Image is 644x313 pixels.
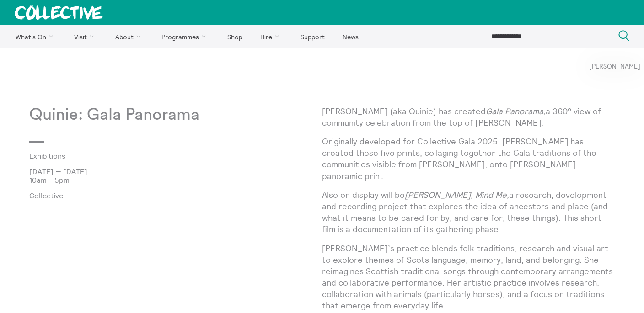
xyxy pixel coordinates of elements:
em: Gala Panorama, [486,106,546,117]
a: News [334,25,366,48]
a: Exhibitions [29,152,307,160]
a: What's On [7,25,64,48]
p: Collective [29,191,322,200]
p: [PERSON_NAME]’s practice blends folk traditions, research and visual art to explore themes of Sco... [322,243,615,312]
a: Hire [252,25,291,48]
p: Also on display will be a research, development and recording project that explores the idea of a... [322,189,615,235]
p: 10am – 5pm [29,176,322,184]
a: Shop [219,25,250,48]
p: [PERSON_NAME] (aka Quinie) has created a 360° view of community celebration from the top of [PERS... [322,106,615,128]
a: Support [292,25,333,48]
a: About [107,25,152,48]
a: Programmes [154,25,218,48]
p: Quinie: Gala Panorama [29,106,322,124]
p: [DATE] — [DATE] [29,167,322,175]
em: [PERSON_NAME], Mind Me, [405,190,509,200]
a: Visit [66,25,106,48]
p: Originally developed for Collective Gala 2025, [PERSON_NAME] has created these five prints, colla... [322,136,615,182]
